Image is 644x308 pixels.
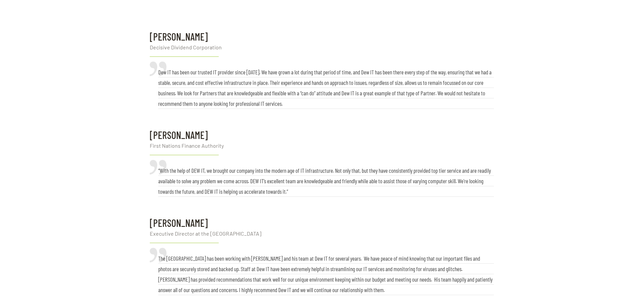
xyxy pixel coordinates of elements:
[150,43,494,51] p: Decisive Dividend Corporation
[150,217,494,229] h4: [PERSON_NAME]
[150,31,494,42] h4: [PERSON_NAME]
[150,142,494,150] p: First Nations Finance Authority
[158,165,494,197] blockquote: “With the help of DEW IT, we brought our company into the modern age of IT infrastructure. Not on...
[150,129,494,141] h4: [PERSON_NAME]
[150,230,494,238] p: Executive Director at the [GEOGRAPHIC_DATA]
[158,253,494,295] blockquote: The [GEOGRAPHIC_DATA] has been working with [PERSON_NAME] and his team at Dew IT for several year...
[158,67,494,109] blockquote: Dew IT has been our trusted IT provider since [DATE]. We have grown a lot during that period of t...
